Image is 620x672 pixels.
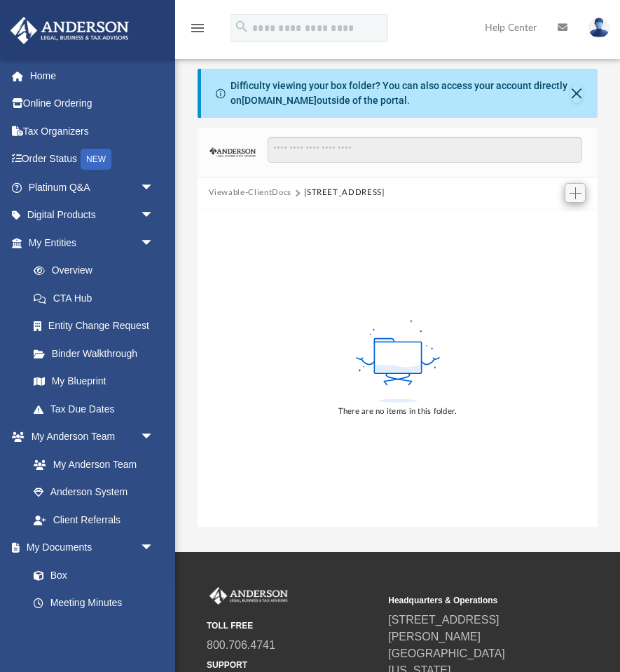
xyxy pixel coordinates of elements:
[10,534,168,562] a: My Documentsarrow_drop_down
[20,478,168,506] a: Anderson System
[207,619,378,632] small: TOLL FREE
[140,423,168,452] span: arrow_drop_down
[20,284,175,312] a: CTA Hub
[189,20,206,36] i: menu
[268,137,582,163] input: Search files and folders
[234,19,249,34] i: search
[20,450,161,478] a: My Anderson Team
[20,506,168,534] a: Client Referrals
[207,659,378,671] small: SUPPORT
[189,27,206,36] a: menu
[10,90,175,118] a: Online Ordering
[140,173,168,202] span: arrow_drop_down
[209,187,291,199] button: Viewable-ClientDocs
[10,117,175,145] a: Tax Organizers
[20,368,168,396] a: My Blueprint
[81,149,111,170] div: NEW
[10,62,175,90] a: Home
[565,183,586,203] button: Add
[207,639,275,651] a: 800.706.4741
[10,229,175,257] a: My Entitiesarrow_drop_down
[20,312,175,340] a: Entity Change Request
[20,395,175,423] a: Tax Due Dates
[570,83,583,103] button: Close
[338,405,457,418] div: There are no items in this folder.
[230,79,570,108] div: Difficulty viewing your box folder? You can also access your account directly on outside of the p...
[10,423,168,451] a: My Anderson Teamarrow_drop_down
[20,617,161,645] a: Forms Library
[207,587,291,605] img: Anderson Advisors Platinum Portal
[10,201,175,229] a: Digital Productsarrow_drop_down
[10,173,175,201] a: Platinum Q&Aarrow_drop_down
[242,95,317,106] a: [DOMAIN_NAME]
[388,594,560,607] small: Headquarters & Operations
[388,614,499,643] a: [STREET_ADDRESS][PERSON_NAME]
[20,561,161,589] a: Box
[20,340,175,368] a: Binder Walkthrough
[10,145,175,174] a: Order StatusNEW
[140,201,168,230] span: arrow_drop_down
[20,589,168,617] a: Meeting Minutes
[304,187,384,199] button: [STREET_ADDRESS]
[140,229,168,257] span: arrow_drop_down
[140,534,168,563] span: arrow_drop_down
[6,17,133,44] img: Anderson Advisors Platinum Portal
[20,257,175,285] a: Overview
[588,18,609,38] img: User Pic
